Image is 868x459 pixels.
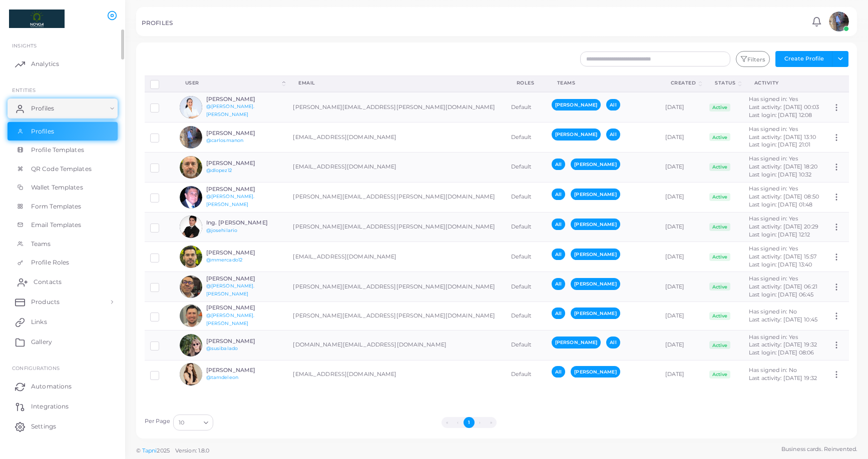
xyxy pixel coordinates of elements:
[31,297,60,306] span: Products
[206,283,255,296] a: @[PERSON_NAME].[PERSON_NAME]
[749,341,817,348] span: Last activity: [DATE] 19:32
[8,122,118,141] a: Profiles
[517,79,535,86] div: Roles
[749,95,798,102] span: Has signed in: Yes
[180,156,202,178] img: avatar
[552,128,601,140] span: [PERSON_NAME]
[506,301,546,330] td: Default
[754,79,815,86] div: activity
[175,447,210,454] span: Version: 1.8.0
[709,223,730,231] span: Active
[749,333,798,340] span: Has signed in: Yes
[287,330,505,360] td: [DOMAIN_NAME][EMAIL_ADDRESS][DOMAIN_NAME]
[179,417,184,428] span: 10
[552,278,565,289] span: All
[660,92,704,122] td: [DATE]
[709,133,730,141] span: Active
[31,239,51,248] span: Teams
[571,248,620,260] span: [PERSON_NAME]
[606,336,620,348] span: All
[31,127,54,136] span: Profiles
[206,367,280,373] h6: [PERSON_NAME]
[552,248,565,260] span: All
[173,414,213,430] div: Search for option
[506,272,546,302] td: Default
[136,446,209,455] span: ©
[571,278,620,289] span: [PERSON_NAME]
[31,164,92,173] span: QR Code Templates
[31,258,69,267] span: Profile Roles
[287,182,505,212] td: [PERSON_NAME][EMAIL_ADDRESS][PERSON_NAME][DOMAIN_NAME]
[506,360,546,388] td: Default
[749,155,798,162] span: Has signed in: Yes
[571,366,620,377] span: [PERSON_NAME]
[31,59,59,68] span: Analytics
[749,316,817,323] span: Last activity: [DATE] 10:45
[709,370,730,378] span: Active
[671,79,697,86] div: Created
[287,272,505,302] td: [PERSON_NAME][EMAIL_ADDRESS][PERSON_NAME][DOMAIN_NAME]
[660,242,704,272] td: [DATE]
[206,96,280,102] h6: [PERSON_NAME]
[749,125,798,132] span: Has signed in: Yes
[709,253,730,261] span: Active
[206,257,242,262] a: @mmercado12
[506,212,546,242] td: Default
[775,51,832,67] button: Create Profile
[287,152,505,182] td: [EMAIL_ADDRESS][DOMAIN_NAME]
[287,212,505,242] td: [PERSON_NAME][EMAIL_ADDRESS][PERSON_NAME][DOMAIN_NAME]
[826,75,849,92] th: Action
[749,231,810,238] span: Last login: [DATE] 12:12
[660,152,704,182] td: [DATE]
[142,447,157,454] a: Tapni
[660,272,704,302] td: [DATE]
[8,376,118,396] a: Automations
[506,122,546,152] td: Default
[715,79,736,86] div: Status
[31,104,54,113] span: Profiles
[142,19,173,26] h5: PROFILES
[709,282,730,290] span: Active
[709,163,730,171] span: Active
[552,366,565,377] span: All
[749,215,798,222] span: Has signed in: Yes
[660,301,704,330] td: [DATE]
[206,160,280,166] h6: [PERSON_NAME]
[8,215,118,234] a: Email Templates
[31,317,47,326] span: Links
[216,417,722,428] ul: Pagination
[8,178,118,197] a: Wallet Templates
[31,220,82,229] span: Email Templates
[749,283,817,290] span: Last activity: [DATE] 06:21
[206,219,280,226] h6: Ing. [PERSON_NAME]
[749,223,818,230] span: Last activity: [DATE] 20:29
[180,275,202,298] img: avatar
[506,330,546,360] td: Default
[749,141,811,148] span: Last login: [DATE] 21:01
[749,193,819,200] span: Last activity: [DATE] 08:50
[606,99,620,110] span: All
[206,130,280,136] h6: [PERSON_NAME]
[31,337,52,346] span: Gallery
[660,122,704,152] td: [DATE]
[709,193,730,201] span: Active
[552,99,601,110] span: [PERSON_NAME]
[287,92,505,122] td: [PERSON_NAME][EMAIL_ADDRESS][PERSON_NAME][DOMAIN_NAME]
[185,417,200,428] input: Search for option
[571,307,620,319] span: [PERSON_NAME]
[749,374,817,381] span: Last activity: [DATE] 19:32
[206,338,280,344] h6: [PERSON_NAME]
[180,304,202,327] img: avatar
[180,215,202,238] img: avatar
[145,417,171,425] label: Per Page
[506,242,546,272] td: Default
[180,126,202,148] img: avatar
[180,363,202,385] img: avatar
[206,137,243,143] a: @carlosmanon
[287,301,505,330] td: [PERSON_NAME][EMAIL_ADDRESS][PERSON_NAME][DOMAIN_NAME]
[552,188,565,200] span: All
[185,79,281,86] div: User
[552,218,565,230] span: All
[157,446,169,455] span: 2025
[749,366,797,373] span: Has signed in: No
